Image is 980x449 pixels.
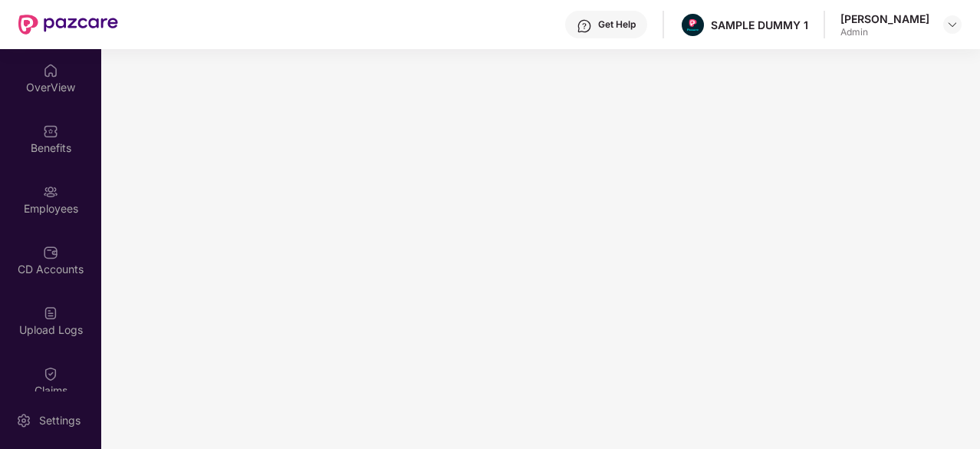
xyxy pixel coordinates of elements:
[840,12,929,26] div: [PERSON_NAME]
[35,413,85,428] div: Settings
[18,15,118,35] img: New Pazcare Logo
[43,63,58,78] img: svg+xml;base64,PHN2ZyBpZD0iSG9tZSIgeG1sbnM9Imh0dHA6Ly93d3cudzMub3JnLzIwMDAvc3ZnIiB3aWR0aD0iMjAiIG...
[43,305,58,321] img: svg+xml;base64,PHN2ZyBpZD0iVXBsb2FkX0xvZ3MiIGRhdGEtbmFtZT0iVXBsb2FkIExvZ3MiIHhtbG5zPSJodHRwOi8vd3...
[598,18,636,31] div: Get Help
[43,124,58,139] img: svg+xml;base64,PHN2ZyBpZD0iQmVuZWZpdHMiIHhtbG5zPSJodHRwOi8vd3d3LnczLm9yZy8yMDAwL3N2ZyIgd2lkdGg9Ij...
[682,14,704,36] img: Pazcare_Alternative_logo-01-01.png
[43,366,58,381] img: svg+xml;base64,PHN2ZyBpZD0iQ2xhaW0iIHhtbG5zPSJodHRwOi8vd3d3LnczLm9yZy8yMDAwL3N2ZyIgd2lkdGg9IjIwIi...
[711,18,808,32] div: SAMPLE DUMMY 1
[16,413,31,428] img: svg+xml;base64,PHN2ZyBpZD0iU2V0dGluZy0yMHgyMCIgeG1sbnM9Imh0dHA6Ly93d3cudzMub3JnLzIwMDAvc3ZnIiB3aW...
[43,245,58,260] img: svg+xml;base64,PHN2ZyBpZD0iQ0RfQWNjb3VudHMiIGRhdGEtbmFtZT0iQ0QgQWNjb3VudHMiIHhtbG5zPSJodHRwOi8vd3...
[43,184,58,200] img: svg+xml;base64,PHN2ZyBpZD0iRW1wbG95ZWVzIiB4bWxucz0iaHR0cDovL3d3dy53My5vcmcvMjAwMC9zdmciIHdpZHRoPS...
[946,18,959,31] img: svg+xml;base64,PHN2ZyBpZD0iRHJvcGRvd24tMzJ4MzIiIHhtbG5zPSJodHRwOi8vd3d3LnczLm9yZy8yMDAwL3N2ZyIgd2...
[840,26,929,38] div: Admin
[577,18,592,34] img: svg+xml;base64,PHN2ZyBpZD0iSGVscC0zMngzMiIgeG1sbnM9Imh0dHA6Ly93d3cudzMub3JnLzIwMDAvc3ZnIiB3aWR0aD...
